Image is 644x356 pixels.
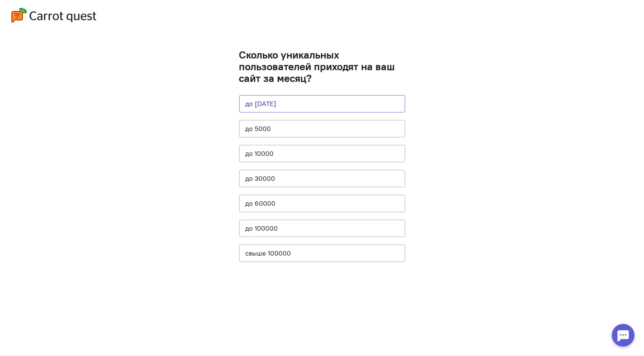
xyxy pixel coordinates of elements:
[239,220,405,237] button: до 100000
[239,49,405,84] h1: Сколько уникальных пользователей приходят на ваш сайт за месяц?
[239,95,405,113] button: до [DATE]
[239,145,405,162] button: до 10000
[239,195,405,212] button: до 60000
[239,170,405,187] button: до 30000
[11,8,96,23] img: logo
[239,245,405,262] button: свыше 100000
[239,120,405,137] button: до 5000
